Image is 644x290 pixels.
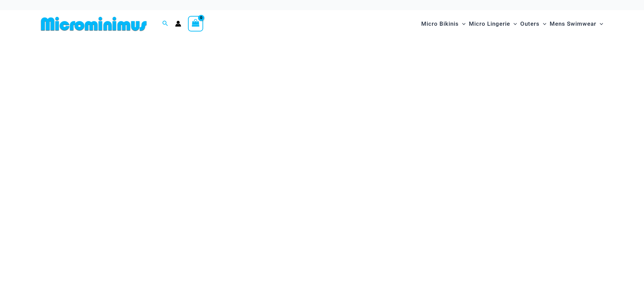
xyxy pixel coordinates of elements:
img: MM SHOP LOGO FLAT [38,16,149,31]
a: OutersMenu ToggleMenu Toggle [519,14,548,34]
a: Micro LingerieMenu ToggleMenu Toggle [467,14,519,34]
a: Account icon link [175,21,181,27]
span: Menu Toggle [459,15,466,32]
nav: Site Navigation [419,13,606,35]
span: Outers [520,15,540,32]
span: Micro Lingerie [469,15,510,32]
a: Search icon link [162,20,168,28]
span: Micro Bikinis [421,15,459,32]
span: Mens Swimwear [550,15,596,32]
span: Menu Toggle [510,15,517,32]
a: Mens SwimwearMenu ToggleMenu Toggle [548,14,605,34]
a: Micro BikinisMenu ToggleMenu Toggle [420,14,467,34]
a: View Shopping Cart, empty [188,16,204,31]
span: Menu Toggle [596,15,603,32]
span: Menu Toggle [540,15,546,32]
